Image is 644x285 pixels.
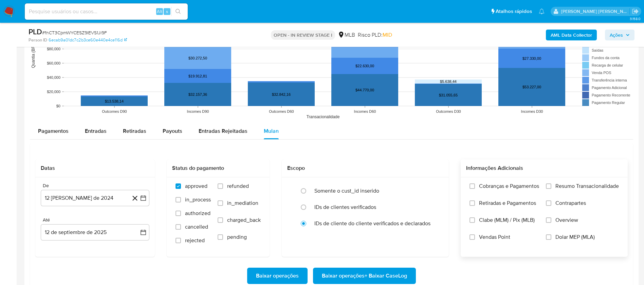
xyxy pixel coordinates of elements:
button: Ações [605,30,634,40]
button: search-icon [171,7,185,16]
b: PLD [29,26,42,37]
b: AML Data Collector [551,30,592,40]
a: 6ecab9a01dc7c2b3ce60e440e4ce116d [49,37,127,43]
span: # fnCT3CpmWYCESZ9IEVS1Ji9F [42,29,107,36]
span: Risco PLD: [358,31,392,39]
span: MID [383,31,392,39]
span: Atalhos rápidos [496,8,532,15]
span: Alt [157,8,162,15]
div: MLB [338,31,355,39]
a: Notificações [539,8,545,14]
p: OPEN - IN REVIEW STAGE I [271,30,335,40]
b: Person ID [29,37,47,43]
a: Sair [632,8,639,15]
input: Pesquise usuários ou casos... [25,7,188,16]
span: s [166,8,168,15]
span: Ações [610,30,623,40]
button: AML Data Collector [546,30,597,40]
span: 3.158.0 [630,16,641,21]
p: renata.fdelgado@mercadopago.com.br [561,8,630,15]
